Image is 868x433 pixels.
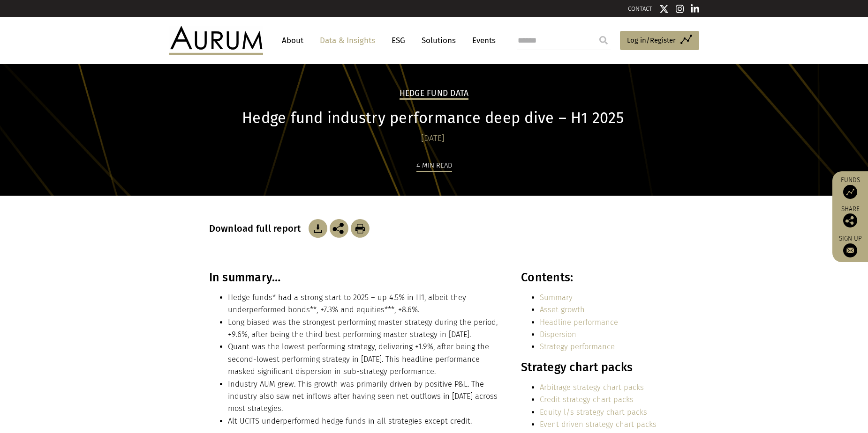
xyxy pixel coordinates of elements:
[691,4,699,14] img: Linkedin icon
[659,4,669,14] img: Twitter icon
[169,26,263,54] img: Aurum
[209,271,501,285] h3: In summary…
[620,31,699,51] a: Log in/Register
[837,176,863,199] a: Funds
[309,219,327,238] img: Download Article
[468,32,496,49] a: Events
[676,4,684,14] img: Instagram icon
[540,420,657,429] a: Event driven strategy chart packs
[594,31,613,50] input: Submit
[540,408,647,417] a: Equity l/s strategy chart packs
[209,109,657,127] h1: Hedge fund industry performance deep dive – H1 2025
[400,88,469,100] h2: Hedge Fund Data
[228,415,501,427] li: Alt UCITS underperformed hedge funds in all strategies except credit.
[228,316,501,341] li: Long biased was the strongest performing master strategy during the period, +9.6%, after being th...
[351,219,370,238] img: Download Article
[540,293,573,302] a: Summary
[228,292,501,316] li: Hedge funds* had a strong start to 2025 – up 4.5% in H1, albeit they underperformed bonds**, +7.3...
[416,160,452,172] div: 4 min read
[837,206,863,228] div: Share
[209,223,306,234] h3: Download full report
[521,271,657,285] h3: Contents:
[228,341,501,378] li: Quant was the lowest performing strategy, delivering +1.9%, after being the second-lowest perform...
[540,383,644,392] a: Arbitrage strategy chart packs
[521,360,657,374] h3: Strategy chart packs
[417,32,460,49] a: Solutions
[540,318,618,327] a: Headline performance
[315,32,380,49] a: Data & Insights
[540,342,615,351] a: Strategy performance
[228,378,501,415] li: Industry AUM grew. This growth was primarily driven by positive P&L. The industry also saw net in...
[843,243,857,257] img: Sign up to our newsletter
[330,219,348,238] img: Share this post
[627,35,676,46] span: Log in/Register
[540,305,585,314] a: Asset growth
[387,32,410,49] a: ESG
[843,185,857,199] img: Access Funds
[277,32,308,49] a: About
[209,132,657,145] div: [DATE]
[628,5,652,12] a: CONTACT
[540,395,634,404] a: Credit strategy chart packs
[540,330,576,339] a: Dispersion
[837,235,863,257] a: Sign up
[843,213,857,228] img: Share this post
